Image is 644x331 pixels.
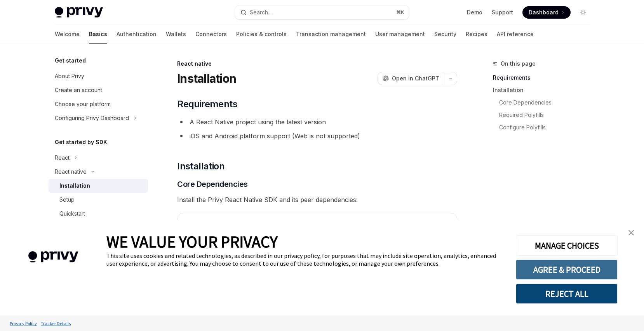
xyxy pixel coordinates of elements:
div: React native [55,167,87,176]
a: Core Dependencies [493,96,595,109]
a: Requirements [493,71,595,84]
button: AGREE & PROCEED [516,260,618,280]
a: Create an account [49,83,148,97]
div: Create an account [55,85,102,95]
div: React [55,153,70,162]
div: Quickstart [59,209,85,218]
a: Basics [89,25,107,44]
button: Toggle dark mode [577,6,589,19]
a: Setup [49,193,148,207]
a: Demo [467,9,482,16]
button: Open in ChatGPT [378,72,444,85]
a: Quickstart [49,207,148,221]
span: ⌘ K [396,9,404,16]
a: API reference [497,25,534,44]
span: Core Dependencies [177,179,248,190]
a: Policies & controls [236,25,287,44]
button: Toggle React section [49,151,148,165]
div: Setup [59,195,75,204]
a: Wallets [166,25,186,44]
button: Open search [235,5,409,19]
a: close banner [623,225,639,240]
button: MANAGE CHOICES [516,235,618,256]
span: Installation [177,160,225,172]
a: Choose your platform [49,97,148,111]
h1: Installation [177,71,236,85]
div: About Privy [55,71,84,81]
a: Support [492,9,513,16]
span: Dashboard [529,9,559,16]
img: close banner [628,230,634,235]
span: WE VALUE YOUR PRIVACY [106,232,278,252]
span: Requirements [177,98,237,110]
a: Required Polyfills [493,109,595,121]
button: Report incorrect code [416,218,426,228]
a: Installation [49,179,148,193]
button: REJECT ALL [516,284,618,304]
a: About Privy [49,69,148,83]
button: Toggle React native section [49,165,148,179]
a: Dashboard [522,6,571,19]
div: React native [177,60,457,68]
div: Choose your platform [55,99,111,109]
div: This site uses cookies and related technologies, as described in our privacy policy, for purposes... [106,252,504,267]
a: Installation [493,84,595,96]
span: Install the Privy React Native SDK and its peer dependencies: [177,194,457,205]
a: Authentication [117,25,157,44]
a: User management [375,25,425,44]
span: Open in ChatGPT [392,75,439,82]
button: Copy the contents from the code block [428,218,438,228]
a: Configure Polyfills [493,121,595,134]
a: Security [434,25,456,44]
a: Recipes [466,25,487,44]
button: Toggle Configuring Privy Dashboard section [49,111,148,125]
div: Search... [250,8,272,17]
a: Welcome [55,25,80,44]
button: Ask AI [440,218,451,228]
a: Transaction management [296,25,366,44]
a: Privacy Policy [8,317,39,330]
span: On this page [501,59,536,68]
div: Installation [59,181,90,190]
div: Configuring Privy Dashboard [55,113,129,123]
a: Connectors [195,25,227,44]
h5: Get started by SDK [55,138,107,147]
a: Tracker Details [39,317,73,330]
img: light logo [55,7,103,18]
li: A React Native project using the latest version [177,117,457,127]
li: iOS and Android platform support (Web is not supported) [177,131,457,141]
h5: Get started [55,56,86,65]
img: company logo [12,240,95,274]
